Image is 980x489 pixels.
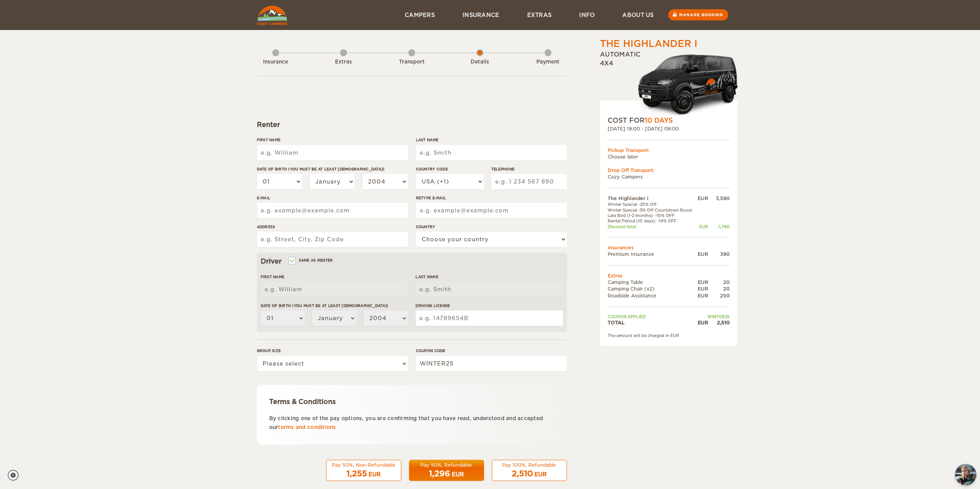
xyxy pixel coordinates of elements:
[955,464,976,485] button: chat-button
[322,58,365,66] div: Extras
[608,285,696,292] td: Camping Chair (x2)
[326,460,401,481] button: Pay 50%, Non-Refundable 1,255 EUR
[415,145,566,160] input: e.g. Smith
[497,462,562,468] div: Pay 100%, Refundable
[608,272,730,279] td: Extras
[696,279,708,285] div: EUR
[708,319,730,326] div: 2,510
[452,471,464,478] div: EUR
[415,282,563,297] input: e.g. Smith
[415,303,563,309] label: Driving License
[257,348,408,354] label: Group size
[415,274,563,280] label: Last Name
[668,9,728,20] a: Manage booking
[608,292,696,299] td: Roadside Assistance
[492,460,567,481] button: Pay 100%, Refundable 2,510 EUR
[608,167,730,174] div: Drop Off Transport:
[608,174,730,180] td: Cozy Campers
[696,251,708,257] div: EUR
[429,469,450,478] span: 1,296
[491,174,566,189] input: e.g. 1 234 567 890
[608,116,730,125] div: COST FOR
[257,120,567,129] div: Renter
[261,303,408,309] label: Date of birth (You must be at least [DEMOGRAPHIC_DATA])
[390,58,433,66] div: Transport
[608,213,696,218] td: Late Bird (1-2 months): -10% OFF
[696,314,729,319] td: WINTER25
[257,195,408,201] label: E-mail
[696,224,708,229] div: EUR
[459,58,501,66] div: Details
[608,207,696,213] td: Winter Special -5% Off Countdown Boost
[608,279,696,285] td: Camping Table
[645,117,673,124] span: 10 Days
[955,464,976,485] img: Freyja at Cozy Campers
[696,285,708,292] div: EUR
[369,471,381,478] div: EUR
[608,224,696,229] td: Discount total
[257,166,408,172] label: Date of birth (You must be at least [DEMOGRAPHIC_DATA])
[600,37,697,50] div: The Highlander I
[289,257,333,264] label: Same as renter
[415,310,563,326] input: e.g. 14789654B
[696,292,708,299] div: EUR
[512,469,533,478] span: 2,510
[608,314,696,319] td: Coupon applied
[261,257,563,266] div: Driver
[600,50,737,116] div: Automatic 4x4
[527,58,569,66] div: Payment
[608,251,696,257] td: Premium Insurance
[708,292,730,299] div: 250
[708,195,730,202] div: 3,590
[257,6,287,25] img: Cozy Campers
[257,203,408,218] input: e.g. example@example.com
[269,414,554,432] p: By clicking one of the pay options, you are confirming that you have read, understood and accepte...
[255,58,297,66] div: Insurance
[289,259,294,264] input: Same as renter
[708,285,730,292] div: 20
[608,125,730,132] div: [DATE] 19:00 - [DATE] 08:00
[708,224,730,229] div: -1,760
[415,348,566,354] label: Coupon code
[415,137,566,143] label: Last Name
[608,244,730,251] td: Insurances
[257,224,408,230] label: Address
[414,462,479,468] div: Pay 50%, Refundable
[257,145,408,160] input: e.g. William
[696,195,708,202] div: EUR
[415,224,566,230] label: Country
[608,319,696,326] td: TOTAL
[608,147,730,154] div: Pickup Transport:
[257,137,408,143] label: First Name
[261,282,408,297] input: e.g. William
[534,471,547,478] div: EUR
[608,154,730,160] td: Choose later
[708,251,730,257] div: 390
[491,166,566,172] label: Telephone
[415,203,566,218] input: e.g. example@example.com
[257,232,408,247] input: e.g. Street, City, Zip Code
[708,279,730,285] div: 20
[415,195,566,201] label: Retype E-mail
[347,469,367,478] span: 1,255
[8,470,23,481] a: Cookie settings
[278,424,336,430] a: terms and conditions
[608,333,730,338] div: The amount will be charged in EUR
[261,274,408,280] label: First Name
[415,166,483,172] label: Country Code
[608,202,696,207] td: Winter Special -20% Off
[608,195,696,202] td: The Highlander I
[269,397,554,406] div: Terms & Conditions
[608,218,696,224] td: Rental Period (10 days): -14% OFF
[409,460,484,481] button: Pay 50%, Refundable 1,296 EUR
[696,319,708,326] div: EUR
[631,53,737,116] img: Cozy-3.png
[331,462,396,468] div: Pay 50%, Non-Refundable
